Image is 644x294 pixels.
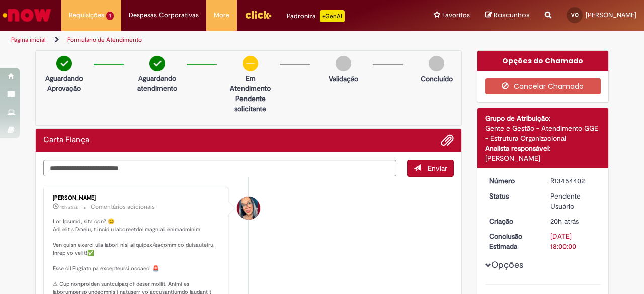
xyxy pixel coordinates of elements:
textarea: Digite sua mensagem aqui... [43,160,396,176]
h2: Carta Fiança Histórico de tíquete [43,136,89,145]
p: +GenAi [320,10,345,22]
div: Maira Priscila Da Silva Arnaldo [237,197,260,220]
span: [PERSON_NAME] [586,11,636,19]
p: Concluído [421,74,453,84]
p: Aguardando Aprovação [40,73,89,93]
img: circle-minus.png [243,56,258,71]
div: [PERSON_NAME] [485,153,601,163]
p: Pendente solicitante [226,93,275,114]
div: R13454402 [550,176,597,186]
dt: Criação [481,216,543,226]
div: Grupo de Atribuição: [485,113,601,123]
div: Opções do Chamado [477,51,609,71]
ul: Trilhas de página [8,31,422,49]
div: Gente e Gestão - Atendimento GGE - Estrutura Organizacional [485,123,601,143]
img: img-circle-grey.png [336,56,351,71]
div: 27/08/2025 23:14:15 [550,216,597,226]
div: [PERSON_NAME] [53,195,220,201]
img: ServiceNow [1,5,53,25]
span: 20h atrás [550,217,579,226]
span: Favoritos [442,10,470,20]
p: Validação [329,74,358,84]
time: 27/08/2025 23:14:15 [550,217,579,226]
span: Rascunhos [494,10,530,20]
span: More [214,10,229,20]
span: 1 [106,12,114,20]
div: Analista responsável: [485,143,601,153]
div: Padroniza [287,10,345,22]
div: Pendente Usuário [550,191,597,211]
time: 28/08/2025 09:28:08 [60,204,78,210]
button: Cancelar Chamado [485,78,601,94]
span: Enviar [428,164,447,173]
a: Página inicial [11,36,46,44]
span: VO [571,12,579,18]
div: [DATE] 18:00:00 [550,231,597,251]
img: check-circle-green.png [56,56,72,71]
dt: Status [481,191,543,201]
span: 10h atrás [60,204,78,210]
button: Adicionar anexos [441,134,454,147]
dt: Número [481,176,543,186]
small: Comentários adicionais [91,203,155,211]
span: Requisições [69,10,104,20]
img: img-circle-grey.png [429,56,444,71]
button: Enviar [407,160,454,177]
a: Formulário de Atendimento [67,36,142,44]
p: Aguardando atendimento [133,73,182,93]
a: Rascunhos [485,11,530,20]
p: Em Atendimento [226,73,275,93]
img: check-circle-green.png [149,56,165,71]
span: Despesas Corporativas [129,10,199,20]
img: click_logo_yellow_360x200.png [245,7,272,22]
dt: Conclusão Estimada [481,231,543,251]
